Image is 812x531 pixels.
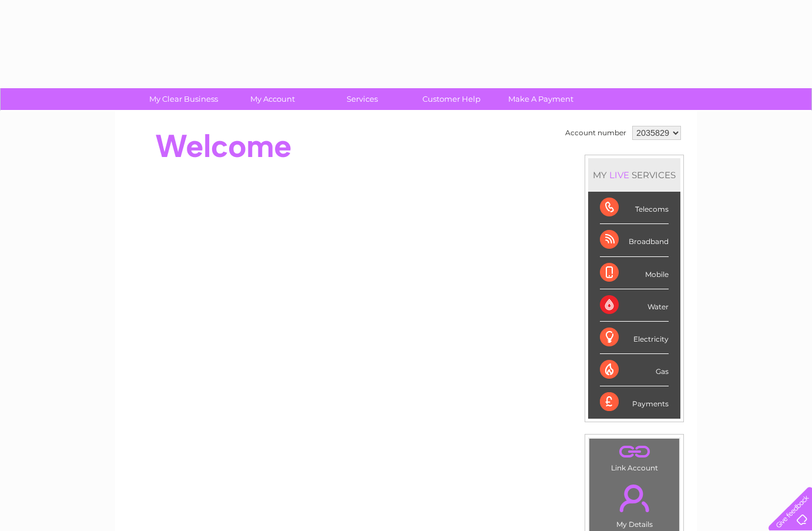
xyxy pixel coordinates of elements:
[600,224,669,256] div: Broadband
[224,88,321,110] a: My Account
[607,169,632,181] div: LIVE
[600,289,669,322] div: Water
[589,438,680,475] td: Link Account
[403,88,500,110] a: Customer Help
[592,442,676,462] a: .
[588,158,680,192] div: MY SERVICES
[592,477,676,519] a: .
[135,88,232,110] a: My Clear Business
[492,88,589,110] a: Make A Payment
[314,88,411,110] a: Services
[600,192,669,224] div: Telecoms
[600,386,669,418] div: Payments
[562,123,629,143] td: Account number
[600,354,669,386] div: Gas
[600,257,669,289] div: Mobile
[600,322,669,354] div: Electricity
